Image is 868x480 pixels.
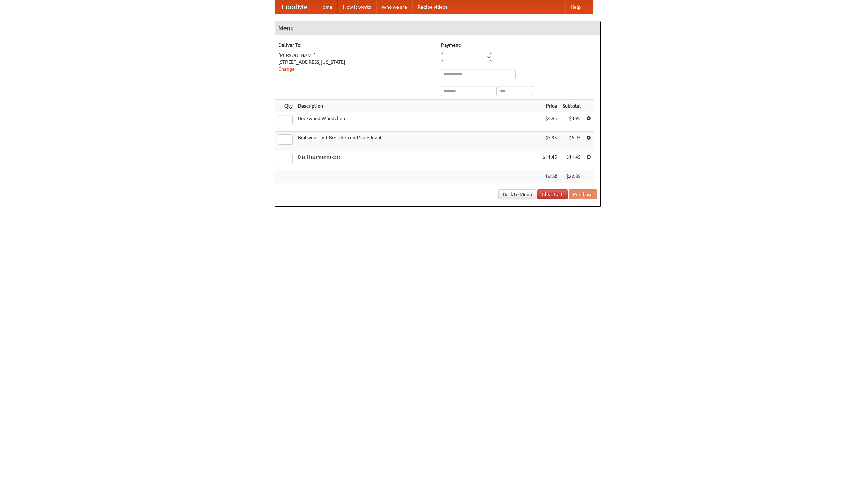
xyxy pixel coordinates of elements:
[412,0,453,14] a: Recipe videos
[275,21,600,35] h4: Menu
[540,112,560,132] td: $4.95
[560,132,584,151] td: $5.95
[560,151,584,170] td: $11.45
[278,66,295,72] a: Change
[565,0,586,14] a: Help
[278,59,434,65] div: [STREET_ADDRESS][US_STATE]
[278,42,434,49] h5: Deliver To:
[295,132,540,151] td: Bratwurst mit Brötchen und Sauerkraut
[560,170,584,183] th: $22.35
[441,42,597,49] h5: Payment:
[376,0,412,14] a: Who we are
[560,112,584,132] td: $4.95
[540,132,560,151] td: $5.95
[498,189,536,199] a: Back to Menu
[295,112,540,132] td: Bockwurst Würstchen
[314,0,338,14] a: Home
[540,100,560,112] th: Price
[278,52,434,59] div: [PERSON_NAME]
[560,100,584,112] th: Subtotal
[275,100,295,112] th: Qty
[275,0,314,14] a: FoodMe
[540,151,560,170] td: $11.45
[338,0,376,14] a: How it works
[295,100,540,112] th: Description
[295,151,540,170] td: Das Hausmannskost
[537,189,568,199] a: Clear Cart
[540,170,560,183] th: Total:
[569,189,597,199] button: Purchase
